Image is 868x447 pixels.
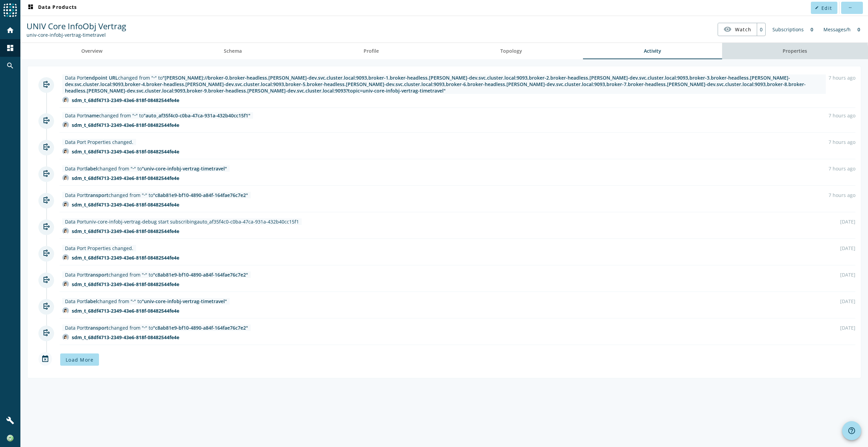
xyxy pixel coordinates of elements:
div: sdm_t_68df4713-2349-43e6-818f-08482544fe4e [72,122,179,128]
div: Data Port Properties changed. [65,245,133,251]
img: avatar [62,121,69,128]
div: [DATE] [840,298,855,304]
div: sdm_t_68df4713-2349-43e6-818f-08482544fe4e [72,254,179,261]
div: 7 hours ago [829,74,855,81]
mat-icon: dashboard [6,44,14,52]
mat-icon: visibility [723,25,732,33]
button: Watch [718,23,757,35]
span: "c8ab81e9-bf10-4890-a84f-164fae76c7e2" [153,271,248,278]
div: Data Port changed from " " to [65,112,250,119]
div: sdm_t_68df4713-2349-43e6-818f-08482544fe4e [72,228,179,234]
span: transport [86,192,108,198]
mat-icon: more_horiz [848,6,852,10]
div: 7 hours ago [829,112,855,119]
div: Data Port changed from " " to [65,74,823,94]
span: label [86,298,97,304]
span: label [86,165,97,172]
span: transport [86,325,108,331]
div: Data Port changed from " " to [65,165,227,172]
span: "c8ab81e9-bf10-4890-a84f-164fae76c7e2" [153,325,248,331]
div: 0 [854,23,864,36]
span: Data Products [27,4,77,12]
span: Edit [821,5,832,11]
div: sdm_t_68df4713-2349-43e6-818f-08482544fe4e [72,334,179,341]
span: endpoint URL [86,74,118,81]
span: "[PERSON_NAME]://broker-0.broker-headless.[PERSON_NAME]-dev.svc.cluster.local:9093,broker-1.broke... [65,74,806,94]
div: Data Port changed from " " to [65,271,248,278]
div: sdm_t_68df4713-2349-43e6-818f-08482544fe4e [72,308,179,314]
img: avatar [62,281,69,287]
span: univ-core-infobj-vertrag-debug start subscribing [86,218,197,225]
div: sdm_t_68df4713-2349-43e6-818f-08482544fe4e [72,97,179,103]
span: Load More [66,357,94,363]
mat-icon: event_busy [38,352,52,366]
mat-icon: search [6,62,14,70]
div: Data Port auto_af35f4c0-c0ba-47ca-931a-432b40cc15f1 [65,218,299,225]
span: Properties [783,49,807,53]
img: a6dfc8724811a08bc73f5e5726afdb8c [7,435,14,442]
span: name [86,112,99,119]
span: "auto_af35f4c0-c0ba-47ca-931a-432b40cc15f1" [144,112,250,119]
div: [DATE] [840,271,855,278]
span: Profile [364,49,379,53]
img: avatar [62,228,69,234]
img: avatar [62,201,69,208]
button: Edit [811,2,837,14]
span: transport [86,271,108,278]
span: UNIV Core InfoObj Vertrag [27,20,126,32]
button: Data Products [24,2,80,14]
span: "c8ab81e9-bf10-4890-a84f-164fae76c7e2" [153,192,248,198]
div: sdm_t_68df4713-2349-43e6-818f-08482544fe4e [72,148,179,155]
span: "univ-core-infobj-vertrag-timetravel" [142,298,227,304]
div: Messages/h [820,23,854,36]
span: "univ-core-infobj-vertrag-timetravel" [142,165,227,172]
div: Data Port changed from " " to [65,298,227,304]
img: avatar [62,148,69,155]
span: Watch [735,23,751,35]
button: Load More [60,353,99,366]
div: 7 hours ago [829,139,855,145]
mat-icon: edit [815,6,819,10]
span: Topology [500,49,522,53]
span: Overview [81,49,102,53]
div: Data Port Properties changed. [65,139,133,145]
div: [DATE] [840,245,855,251]
div: 7 hours ago [829,165,855,172]
img: avatar [62,254,69,261]
span: Activity [644,49,661,53]
img: avatar [62,97,69,103]
img: avatar [62,334,69,341]
div: Data Port changed from " " to [65,192,248,198]
mat-icon: help_outline [848,427,856,435]
div: 0 [757,23,765,36]
img: avatar [62,175,69,181]
img: spoud-logo.svg [3,3,17,17]
div: [DATE] [840,325,855,331]
div: sdm_t_68df4713-2349-43e6-818f-08482544fe4e [72,175,179,181]
div: [DATE] [840,218,855,225]
div: 7 hours ago [829,192,855,198]
div: sdm_t_68df4713-2349-43e6-818f-08482544fe4e [72,281,179,287]
span: Schema [224,49,242,53]
mat-icon: dashboard [27,4,35,12]
div: Kafka Topic: univ-core-infobj-vertrag-timetravel [27,32,126,38]
mat-icon: home [6,26,14,34]
div: sdm_t_68df4713-2349-43e6-818f-08482544fe4e [72,201,179,208]
div: 0 [807,23,817,36]
img: avatar [62,307,69,314]
div: Subscriptions [769,23,807,36]
div: Data Port changed from " " to [65,325,248,331]
mat-icon: build [6,416,14,425]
